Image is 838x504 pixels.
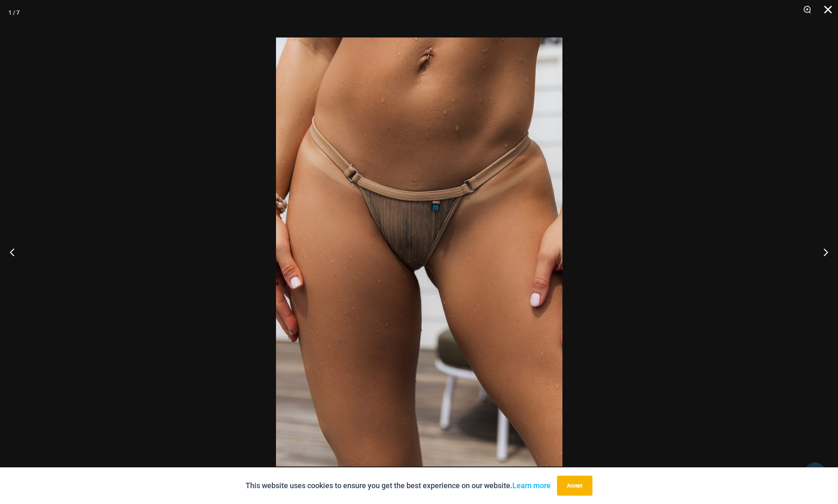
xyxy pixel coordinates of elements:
button: Accept [557,476,592,496]
a: Learn more [512,481,551,490]
button: Next [807,231,838,273]
img: Lightning Shimmer Glittering Dunes 469 Thong 01 [276,37,562,467]
div: 1 / 7 [8,6,20,19]
p: This website uses cookies to ensure you get the best experience on our website. [246,479,551,492]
